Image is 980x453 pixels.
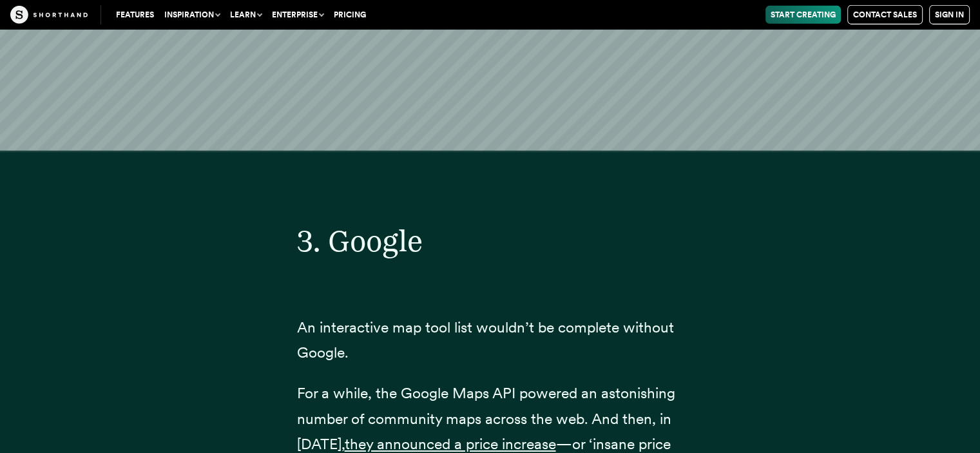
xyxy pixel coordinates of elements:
[297,318,674,361] span: An interactive map tool list wouldn’t be complete without Google.
[267,6,329,24] button: Enterprise
[847,5,923,24] a: Contact Sales
[297,223,423,258] span: 3. Google
[297,384,675,452] span: For a while, the Google Maps API powered an astonishing number of community maps across the web. ...
[345,435,556,453] a: they announced a price increase
[10,6,88,24] img: The Craft
[111,6,159,24] a: Features
[159,6,225,24] button: Inspiration
[329,6,371,24] a: Pricing
[765,6,841,24] a: Start Creating
[225,6,267,24] button: Learn
[929,5,970,24] a: Sign in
